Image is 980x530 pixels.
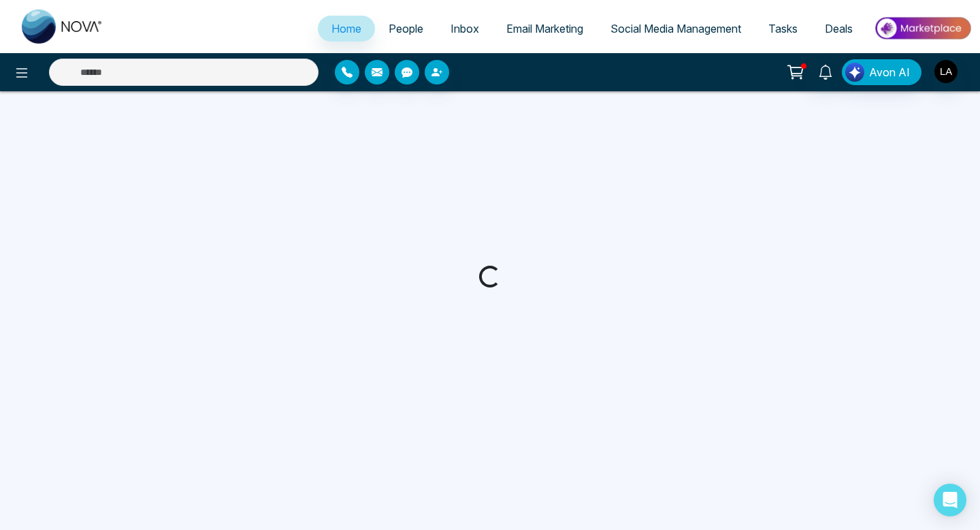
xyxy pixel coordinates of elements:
span: Avon AI [869,64,910,80]
img: Market-place.gif [873,13,972,44]
a: Social Media Management [597,16,755,42]
button: Avon AI [842,59,921,85]
div: Open Intercom Messenger [934,484,966,516]
span: Tasks [768,22,798,35]
a: Home [318,16,375,42]
a: Tasks [755,16,811,42]
span: People [389,22,423,35]
span: Home [331,22,361,35]
span: Inbox [451,22,479,35]
a: Deals [811,16,866,42]
span: Email Marketing [506,22,583,35]
a: People [375,16,437,42]
img: Lead Flow [845,63,864,82]
img: Nova CRM Logo [22,10,103,44]
span: Deals [825,22,853,35]
img: User Avatar [934,60,958,83]
a: Inbox [437,16,493,42]
a: Email Marketing [493,16,597,42]
span: Social Media Management [610,22,741,35]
